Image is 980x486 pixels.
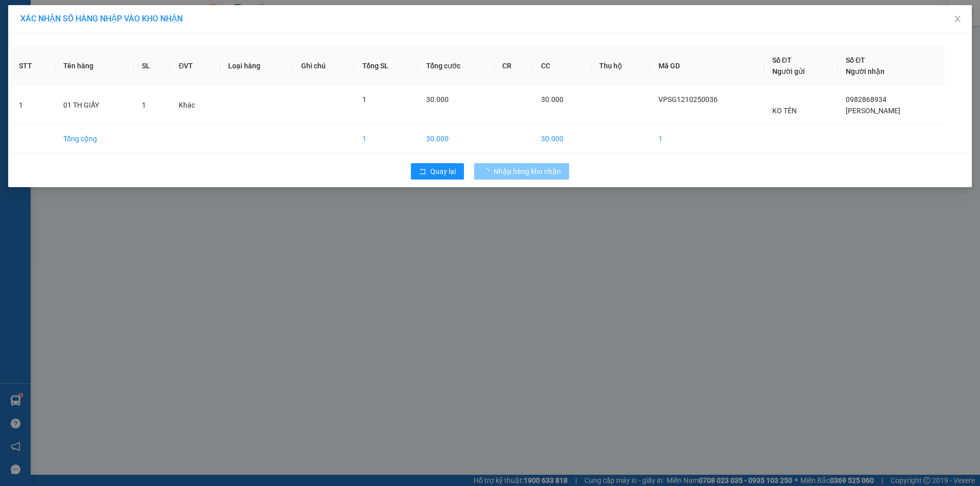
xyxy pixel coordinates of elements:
th: STT [11,46,55,86]
th: Loại hàng [220,46,293,86]
td: Khác [170,86,219,125]
span: XÁC NHẬN SỐ HÀNG NHẬP VÀO KHO NHẬN [20,14,183,23]
span: [PERSON_NAME] [846,107,900,115]
span: Số ĐT [772,56,792,64]
button: Nhập hàng kho nhận [474,163,569,180]
span: KO TÊN [772,107,797,115]
span: Người gửi [772,67,805,75]
div: TRÂN [9,33,90,45]
button: rollbackQuay lại [411,163,464,180]
div: 0949802526 [9,45,90,60]
th: SL [134,46,170,86]
span: 1 [362,95,366,104]
span: Gửi: [9,10,24,20]
th: Tên hàng [55,46,134,86]
td: 1 [354,125,418,153]
span: Quay lại [430,166,456,177]
th: Ghi chú [293,46,354,86]
th: CC [533,46,591,86]
td: 01 TH GIẤY [55,86,134,125]
span: Số ĐT [846,56,865,64]
div: VP [PERSON_NAME] [9,9,90,33]
th: Thu hộ [591,46,650,86]
th: Tổng cước [418,46,494,86]
div: PHÁT [97,33,180,45]
button: Close [943,5,972,34]
span: close [953,15,962,23]
span: rollback [419,168,426,176]
th: Tổng SL [354,46,418,86]
div: 30.000 [8,66,92,78]
td: 30.000 [533,125,591,153]
td: 1 [11,86,55,125]
span: Người nhận [846,67,885,75]
td: 30.000 [418,125,494,153]
th: Mã GD [650,46,764,86]
span: 1 [142,101,146,109]
span: loading [482,168,494,175]
th: ĐVT [170,46,219,86]
div: VP [PERSON_NAME] [97,9,180,33]
span: Nhập hàng kho nhận [494,166,561,177]
div: 0949108800 [97,45,180,60]
span: 0982868934 [846,95,887,104]
th: CR [494,46,532,86]
span: CR : [8,67,23,78]
span: 30.000 [541,95,563,104]
td: Tổng cộng [55,125,134,153]
span: VPSG1210250036 [658,95,718,104]
span: Nhận: [97,10,122,20]
span: 30.000 [426,95,449,104]
td: 1 [650,125,764,153]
